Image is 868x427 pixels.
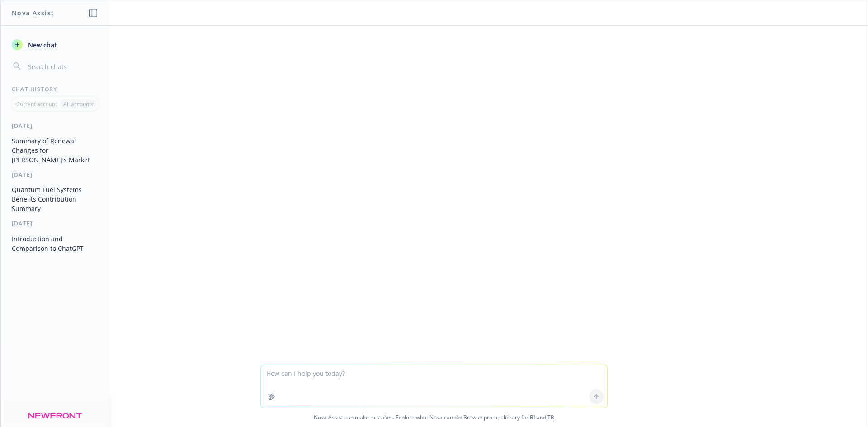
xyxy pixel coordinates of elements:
button: New chat [8,37,102,53]
div: Chat History [1,85,109,93]
span: New chat [26,40,57,50]
a: BI [530,413,535,421]
div: [DATE] [1,171,109,178]
button: Quantum Fuel Systems Benefits Contribution Summary [8,182,102,216]
div: [DATE] [1,122,109,130]
div: [DATE] [1,220,109,227]
p: Current account [16,100,57,108]
p: All accounts [63,100,94,108]
a: TR [547,413,554,421]
span: Nova Assist can make mistakes. Explore what Nova can do: Browse prompt library for and [4,408,864,427]
input: Search chats [26,60,98,73]
button: Introduction and Comparison to ChatGPT [8,231,102,256]
button: Summary of Renewal Changes for [PERSON_NAME]'s Market [8,133,102,167]
h1: Nova Assist [12,8,54,18]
